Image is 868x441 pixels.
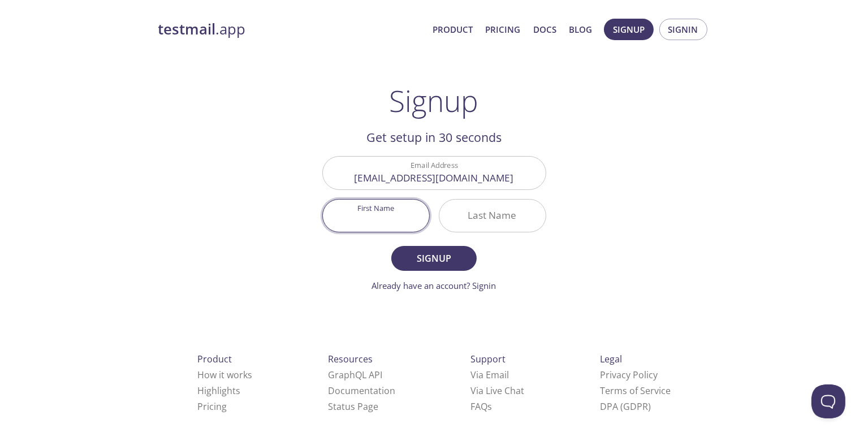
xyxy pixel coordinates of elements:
[322,128,546,147] h2: Get setup in 30 seconds
[487,400,492,413] span: s
[811,384,845,418] iframe: Help Scout Beacon - Open
[470,384,524,397] a: Via Live Chat
[197,353,232,365] span: Product
[328,369,382,381] a: GraphQL API
[600,353,622,365] span: Legal
[158,20,424,39] a: testmail.app
[158,19,216,39] strong: testmail
[197,369,252,381] a: How it works
[569,22,592,37] a: Blog
[404,250,464,266] span: Signup
[197,384,240,397] a: Highlights
[470,400,492,413] a: FAQ
[197,400,227,413] a: Pricing
[328,353,373,365] span: Resources
[390,84,479,118] h1: Signup
[328,400,378,413] a: Status Page
[533,22,556,37] a: Docs
[604,19,654,40] button: Signup
[470,353,506,365] span: Support
[433,22,473,37] a: Product
[470,369,509,381] a: Via Email
[668,22,698,37] span: Signin
[391,246,476,271] button: Signup
[372,280,496,291] a: Already have an account? Signin
[600,400,651,413] a: DPA (GDPR)
[600,369,658,381] a: Privacy Policy
[613,22,645,37] span: Signup
[486,22,521,37] a: Pricing
[659,19,707,40] button: Signin
[328,384,395,397] a: Documentation
[600,384,671,397] a: Terms of Service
